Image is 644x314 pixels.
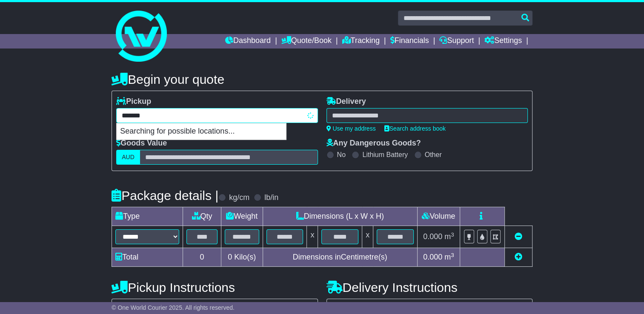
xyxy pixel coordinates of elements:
span: m [444,232,454,241]
label: Goods Value [116,139,167,148]
a: Settings [484,34,522,49]
td: Kilo(s) [221,248,263,267]
label: Pickup [116,97,151,106]
h4: Pickup Instructions [112,280,318,294]
h4: Delivery Instructions [326,280,532,294]
span: 0.000 [423,232,442,241]
td: Total [112,248,183,267]
h4: Package details | [112,188,218,203]
td: Volume [417,207,460,226]
td: Dimensions (L x W x H) [263,207,417,226]
td: Weight [221,207,263,226]
a: Support [439,34,474,49]
td: Qty [183,207,221,226]
a: Add new item [515,253,522,261]
label: AUD [116,150,140,165]
a: Dashboard [225,34,271,49]
label: Delivery [326,97,366,106]
a: Remove this item [515,232,522,241]
sup: 3 [451,231,454,238]
span: © One World Courier 2025. All rights reserved. [112,304,235,311]
span: 0 [228,253,232,261]
label: Other [425,151,442,159]
span: 0.000 [423,253,442,261]
typeahead: Please provide city [116,108,318,123]
a: Use my address [326,125,376,132]
label: Lithium Battery [362,151,408,159]
sup: 3 [451,252,454,258]
a: Financials [390,34,429,49]
label: Any Dangerous Goods? [326,139,421,148]
td: x [362,226,373,248]
label: No [337,151,346,159]
label: lb/in [264,193,278,203]
a: Quote/Book [281,34,332,49]
td: x [307,226,318,248]
p: Searching for possible locations... [117,123,286,140]
td: Type [112,207,183,226]
td: Dimensions in Centimetre(s) [263,248,417,267]
span: m [444,253,454,261]
a: Search address book [384,125,446,132]
h4: Begin your quote [112,72,532,86]
label: kg/cm [229,193,249,203]
a: Tracking [342,34,380,49]
td: 0 [183,248,221,267]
